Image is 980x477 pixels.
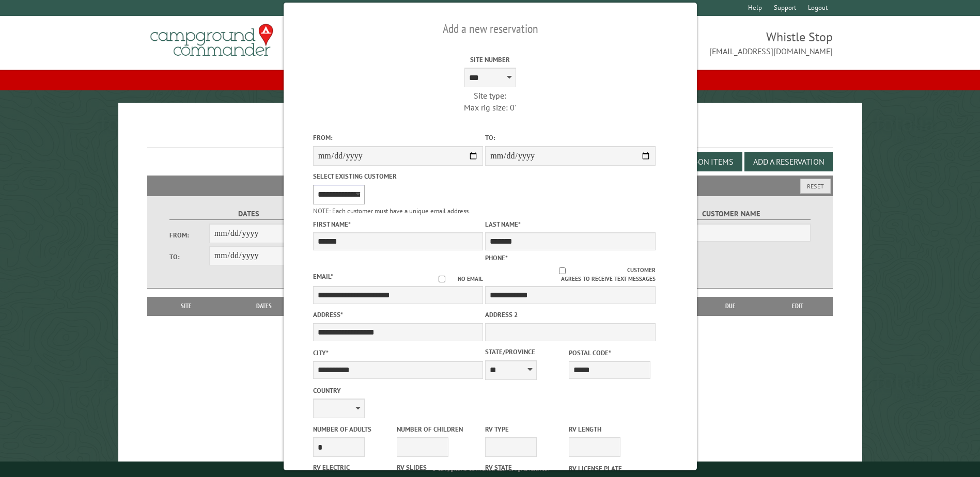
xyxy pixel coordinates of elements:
[147,20,276,60] img: Campground Commander
[313,348,483,358] label: City
[396,424,478,434] label: Number of Children
[485,347,567,357] label: State/Province
[569,464,650,473] label: RV License Plate
[313,19,667,39] h2: Add a new reservation
[396,463,478,472] label: RV Slides
[654,152,742,171] button: Edit Add-on Items
[147,176,832,195] h2: Filters
[313,206,470,215] small: NOTE: Each customer must have a unique email address.
[485,219,655,229] label: Last Name
[485,424,567,434] label: RV Type
[405,55,575,65] label: Site Number
[405,102,575,113] div: Max rig size: 0'
[485,310,655,320] label: Address 2
[220,297,308,315] th: Dates
[147,119,832,148] h1: Reservations
[569,424,650,434] label: RV Length
[497,267,627,274] input: Customer agrees to receive text messages
[485,133,655,142] label: To:
[432,466,549,472] small: © Campground Commander LLC. All rights reserved.
[313,310,483,320] label: Address
[652,208,810,220] label: Customer Name
[485,253,508,262] label: Phone
[426,275,483,283] label: No email
[485,463,567,472] label: RV State
[763,297,833,315] th: Edit
[744,152,833,171] button: Add a Reservation
[313,272,333,281] label: Email
[405,90,575,101] div: Site type:
[485,266,655,283] label: Customer agrees to receive text messages
[169,208,327,220] label: Dates
[169,230,209,240] label: From:
[313,133,483,142] label: From:
[169,252,209,262] label: To:
[313,386,483,395] label: Country
[800,179,831,194] button: Reset
[569,348,650,358] label: Postal Code
[313,424,394,434] label: Number of Adults
[313,219,483,229] label: First Name
[313,171,483,181] label: Select existing customer
[152,297,220,315] th: Site
[313,463,394,472] label: RV Electric
[426,276,458,282] input: No email
[698,297,763,315] th: Due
